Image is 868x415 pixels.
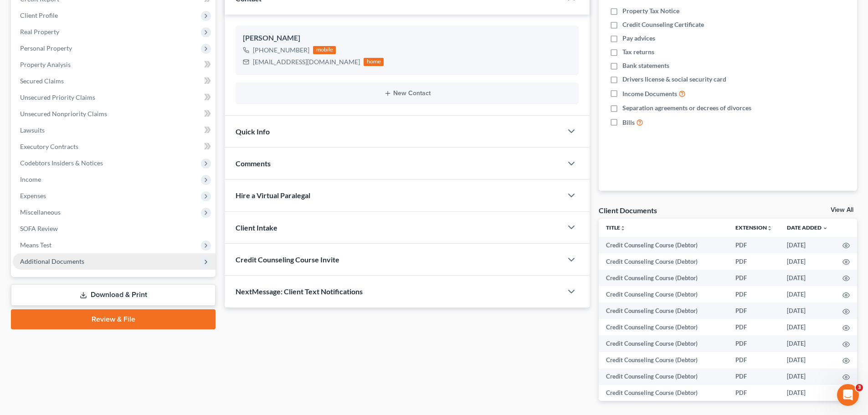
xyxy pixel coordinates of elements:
[20,93,95,101] span: Unsecured Priority Claims
[767,225,772,231] i: unfold_more
[20,241,51,249] span: Means Test
[20,77,64,85] span: Secured Claims
[20,11,58,19] span: Client Profile
[13,89,216,106] a: Unsecured Priority Claims
[780,352,835,369] td: [DATE]
[599,319,728,335] td: Credit Counseling Course (Debtor)
[831,207,853,213] a: View All
[620,225,626,231] i: unfold_more
[599,369,728,385] td: Credit Counseling Course (Debtor)
[20,175,41,183] span: Income
[599,352,728,369] td: Credit Counseling Course (Debtor)
[13,106,216,122] a: Unsecured Nonpriority Claims
[13,73,216,89] a: Secured Claims
[622,61,669,70] span: Bank statements
[236,255,339,264] span: Credit Counseling Course Invite
[20,159,103,167] span: Codebtors Insiders & Notices
[236,287,363,296] span: NextMessage: Client Text Notifications
[728,385,780,401] td: PDF
[313,46,336,54] div: mobile
[780,369,835,385] td: [DATE]
[11,284,216,306] a: Download & Print
[599,270,728,286] td: Credit Counseling Course (Debtor)
[13,220,216,237] a: SOFA Review
[728,270,780,286] td: PDF
[20,192,46,200] span: Expenses
[622,118,635,127] span: Bills
[599,286,728,302] td: Credit Counseling Course (Debtor)
[20,126,45,134] span: Lawsuits
[253,57,360,67] div: [EMAIL_ADDRESS][DOMAIN_NAME]
[780,302,835,319] td: [DATE]
[728,302,780,319] td: PDF
[728,369,780,385] td: PDF
[780,385,835,401] td: [DATE]
[20,257,84,265] span: Additional Documents
[13,122,216,138] a: Lawsuits
[728,319,780,335] td: PDF
[780,286,835,302] td: [DATE]
[837,384,859,406] iframe: Intercom live chat
[728,253,780,270] td: PDF
[20,208,61,216] span: Miscellaneous
[780,253,835,270] td: [DATE]
[599,335,728,352] td: Credit Counseling Course (Debtor)
[622,47,654,56] span: Tax returns
[13,138,216,155] a: Executory Contracts
[622,89,677,98] span: Income Documents
[780,335,835,352] td: [DATE]
[622,75,726,84] span: Drivers license & social security card
[20,44,72,52] span: Personal Property
[599,205,657,215] div: Client Documents
[599,385,728,401] td: Credit Counseling Course (Debtor)
[728,237,780,253] td: PDF
[780,270,835,286] td: [DATE]
[728,286,780,302] td: PDF
[243,33,571,44] div: [PERSON_NAME]
[599,237,728,253] td: Credit Counseling Course (Debtor)
[728,352,780,369] td: PDF
[20,110,107,118] span: Unsecured Nonpriority Claims
[11,309,216,329] a: Review & File
[728,335,780,352] td: PDF
[622,34,655,43] span: Pay advices
[20,61,71,68] span: Property Analysis
[364,58,384,66] div: home
[622,6,679,15] span: Property Tax Notice
[236,159,271,168] span: Comments
[236,127,270,136] span: Quick Info
[236,223,277,232] span: Client Intake
[735,224,772,231] a: Extensionunfold_more
[606,224,626,231] a: Titleunfold_more
[253,46,309,55] div: [PHONE_NUMBER]
[599,302,728,319] td: Credit Counseling Course (Debtor)
[856,384,863,391] span: 3
[236,191,310,200] span: Hire a Virtual Paralegal
[822,225,828,231] i: expand_more
[622,103,751,113] span: Separation agreements or decrees of divorces
[599,253,728,270] td: Credit Counseling Course (Debtor)
[20,28,59,36] span: Real Property
[243,90,571,97] button: New Contact
[20,225,58,232] span: SOFA Review
[622,20,704,29] span: Credit Counseling Certificate
[787,224,828,231] a: Date Added expand_more
[20,143,78,150] span: Executory Contracts
[780,237,835,253] td: [DATE]
[13,56,216,73] a: Property Analysis
[780,319,835,335] td: [DATE]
